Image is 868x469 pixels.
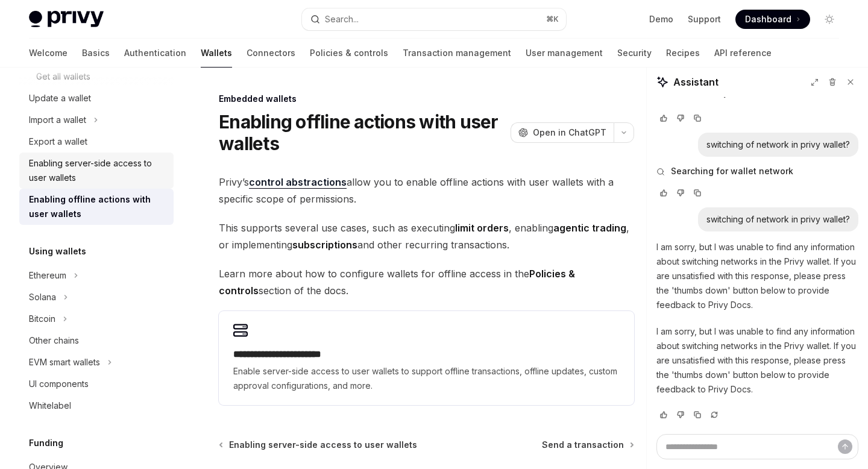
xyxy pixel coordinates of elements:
button: Copy chat response [690,187,705,199]
a: Update a wallet [19,87,174,109]
span: Searching for wallet network [671,165,793,177]
span: Dashboard [745,13,791,25]
textarea: Ask a question... [656,434,858,459]
strong: agentic trading [553,222,626,234]
button: Toggle EVM smart wallets section [19,351,174,373]
div: Search... [325,12,359,27]
div: Bitcoin [29,312,55,326]
strong: limit orders [455,222,509,234]
a: Connectors [247,39,295,68]
div: Solana [29,290,56,304]
button: Send message [838,439,852,454]
a: Authentication [124,39,186,68]
a: control abstractions [249,176,347,189]
div: Ethereum [29,268,66,283]
span: Learn more about how to configure wallets for offline access in the section of the docs. [219,265,634,299]
a: Policies & controls [310,39,388,68]
button: Toggle dark mode [820,10,839,29]
button: Toggle Solana section [19,286,174,308]
h5: Funding [29,436,63,450]
button: Toggle Import a wallet section [19,109,174,131]
a: Export a wallet [19,131,174,153]
a: API reference [714,39,772,68]
button: Toggle Bitcoin section [19,308,174,330]
h5: Using wallets [29,244,86,259]
span: Privy’s allow you to enable offline actions with user wallets with a specific scope of permissions. [219,174,634,207]
div: UI components [29,377,89,391]
a: Demo [649,13,673,25]
div: EVM smart wallets [29,355,100,370]
a: Enabling server-side access to user wallets [19,153,174,189]
div: Export a wallet [29,134,87,149]
a: Whitelabel [19,395,174,417]
button: Vote that response was not good [673,409,688,421]
button: Vote that response was good [656,409,671,421]
button: Copy chat response [690,409,705,421]
button: Vote that response was good [656,112,671,124]
a: **** **** **** **** ****Enable server-side access to user wallets to support offline transactions... [219,311,634,405]
button: Open search [302,8,565,30]
div: Whitelabel [29,398,71,413]
a: Security [617,39,652,68]
a: Support [688,13,721,25]
span: Open in ChatGPT [533,127,606,139]
button: Vote that response was good [656,187,671,199]
a: Basics [82,39,110,68]
div: switching of network in privy wallet? [706,139,850,151]
img: light logo [29,11,104,28]
strong: subscriptions [292,239,357,251]
button: Searching for wallet network [656,165,858,177]
button: Open in ChatGPT [511,122,614,143]
p: I am sorry, but I was unable to find any information about switching networks in the Privy wallet... [656,324,858,397]
button: Vote that response was not good [673,112,688,124]
div: Enabling offline actions with user wallets [29,192,166,221]
a: Other chains [19,330,174,351]
div: Import a wallet [29,113,86,127]
a: Wallets [201,39,232,68]
a: Recipes [666,39,700,68]
p: I am sorry, but I was unable to find any information about switching networks in the Privy wallet... [656,240,858,312]
button: Reload last chat [707,409,722,421]
span: This supports several use cases, such as executing , enabling , or implementing and other recurri... [219,219,634,253]
a: Welcome [29,39,68,68]
a: User management [526,39,603,68]
h1: Enabling offline actions with user wallets [219,111,506,154]
a: Transaction management [403,39,511,68]
div: switching of network in privy wallet? [706,213,850,225]
div: Update a wallet [29,91,91,105]
div: Enabling server-side access to user wallets [29,156,166,185]
a: Enabling offline actions with user wallets [19,189,174,225]
button: Copy chat response [690,112,705,124]
div: Embedded wallets [219,93,634,105]
button: Toggle Ethereum section [19,265,174,286]
span: ⌘ K [546,14,559,24]
a: Dashboard [735,10,810,29]
div: Other chains [29,333,79,348]
span: Enable server-side access to user wallets to support offline transactions, offline updates, custo... [233,364,620,393]
a: UI components [19,373,174,395]
span: Assistant [673,75,719,89]
button: Vote that response was not good [673,187,688,199]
